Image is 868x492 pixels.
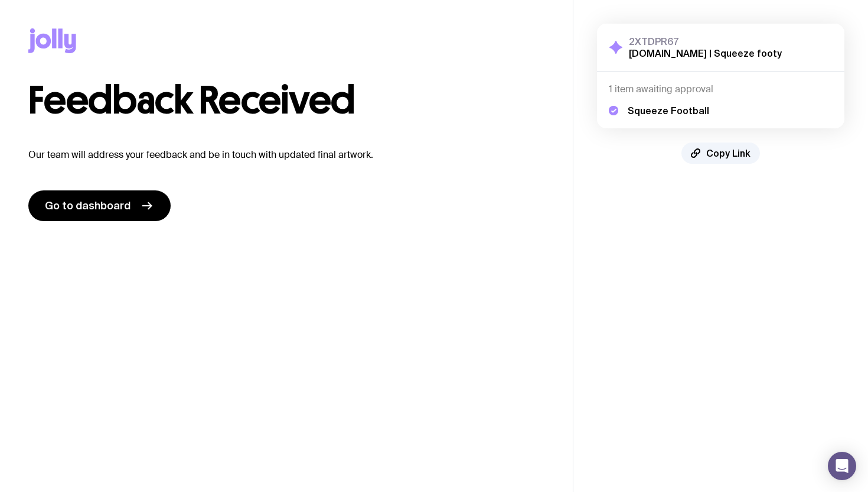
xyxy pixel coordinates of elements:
div: Open Intercom Messenger [828,452,856,480]
h1: Feedback Received [28,82,544,119]
h3: 2XTDPR67 [629,35,782,47]
button: Copy Link [681,143,760,164]
h2: [DOMAIN_NAME] | Squeeze footy [629,47,782,59]
span: Copy Link [706,147,750,159]
p: Our team will address your feedback and be in touch with updated final artwork. [28,148,544,162]
a: Go to dashboard [28,190,171,221]
h4: 1 item awaiting approval [609,83,833,95]
span: Go to dashboard [45,199,130,213]
h5: Squeeze Football [628,105,709,116]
